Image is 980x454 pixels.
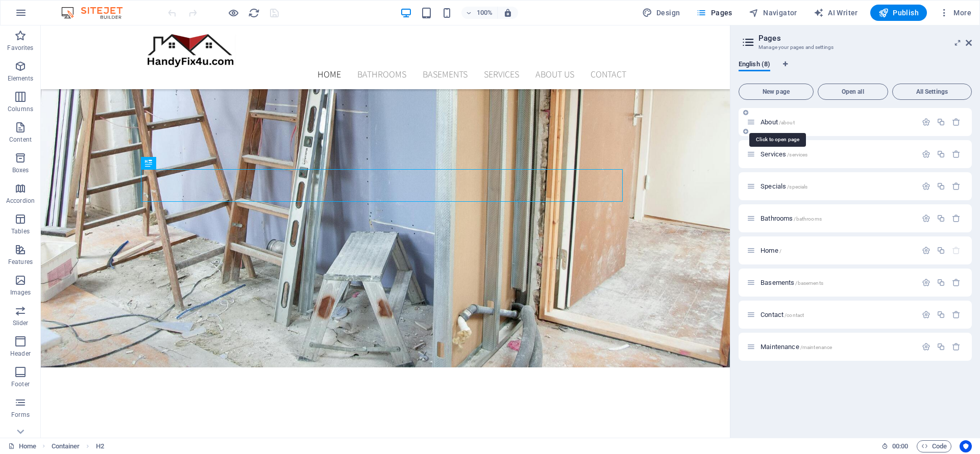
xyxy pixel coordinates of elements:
[881,440,909,452] h6: Session time
[692,5,736,21] button: Pages
[952,278,961,287] div: Remove
[757,279,917,286] div: Basements/basements
[937,278,945,287] div: Duplicate
[787,184,807,190] span: /specials
[922,278,930,287] div: Settings
[739,84,814,100] button: New page
[937,150,945,158] div: Duplicate
[897,89,967,95] span: All Settings
[761,279,823,286] span: Click to open page
[696,8,732,18] span: Pages
[937,182,945,191] div: Duplicate
[757,343,917,350] div: Maintenance/maintenance
[248,7,260,19] button: reload
[922,246,930,255] div: Settings
[892,440,908,452] span: 00 00
[8,105,33,113] p: Columns
[935,5,975,21] button: More
[477,7,493,19] h6: 100%
[761,150,807,158] span: Click to open page
[937,310,945,319] div: Duplicate
[922,342,930,351] div: Settings
[8,258,33,266] p: Features
[937,246,945,255] div: Duplicate
[10,288,31,297] p: Images
[11,380,30,388] p: Footer
[960,440,972,452] button: Usercentrics
[937,342,945,351] div: Duplicate
[9,136,32,144] p: Content
[952,118,961,126] div: Remove
[642,8,680,18] span: Design
[795,280,823,286] span: /basements
[952,310,961,319] div: Remove
[922,214,930,223] div: Settings
[761,343,832,351] span: Click to open page
[749,8,797,18] span: Navigator
[878,8,919,18] span: Publish
[7,44,33,52] p: Favorites
[937,214,945,223] div: Duplicate
[11,411,30,419] p: Forms
[743,89,809,95] span: New page
[779,248,781,254] span: /
[922,150,930,158] div: Settings
[761,311,804,318] span: Click to open page
[745,5,801,21] button: Navigator
[952,214,961,223] div: Remove
[11,227,30,235] p: Tables
[952,150,961,158] div: Remove
[8,74,34,83] p: Elements
[787,152,807,157] span: /services
[810,5,862,21] button: AI Writer
[922,118,930,126] div: Settings
[922,182,930,191] div: Settings
[917,440,951,452] button: Code
[757,311,917,318] div: Contact/contact
[952,182,961,191] div: Remove
[10,350,31,358] p: Header
[6,197,35,205] p: Accordion
[761,118,795,126] span: About
[899,442,901,450] span: :
[822,89,884,95] span: Open all
[757,247,917,254] div: Home/
[59,7,135,19] img: Editor Logo
[757,215,917,222] div: Bathrooms/bathrooms
[779,120,795,125] span: /about
[461,7,498,19] button: 100%
[761,215,822,222] span: Click to open page
[794,216,821,222] span: /bathrooms
[96,440,104,452] span: Click to select. Double-click to edit
[761,182,807,190] span: Click to open page
[12,166,29,174] p: Boxes
[8,440,36,452] a: Click to cancel selection. Double-click to open Pages
[638,5,684,21] div: Design (Ctrl+Alt+Y)
[939,8,971,18] span: More
[248,7,260,19] i: Reload page
[638,5,684,21] button: Design
[757,119,917,125] div: About/about
[892,84,972,100] button: All Settings
[870,5,927,21] button: Publish
[757,151,917,157] div: Services/services
[937,118,945,126] div: Duplicate
[757,183,917,190] div: Specials/specials
[13,319,29,327] p: Slider
[818,84,888,100] button: Open all
[922,310,930,319] div: Settings
[800,344,832,350] span: /maintenance
[814,8,858,18] span: AI Writer
[227,7,239,19] button: Click here to leave preview mode and continue editing
[739,60,972,79] div: Language Tabs
[503,8,512,17] i: On resize automatically adjust zoom level to fit chosen device.
[921,440,947,452] span: Code
[761,247,781,254] span: Click to open page
[52,440,104,452] nav: breadcrumb
[758,34,972,43] h2: Pages
[758,43,951,52] h3: Manage your pages and settings
[52,440,80,452] span: Click to select. Double-click to edit
[739,58,770,72] span: English (8)
[785,312,804,318] span: /contact
[952,246,961,255] div: The startpage cannot be deleted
